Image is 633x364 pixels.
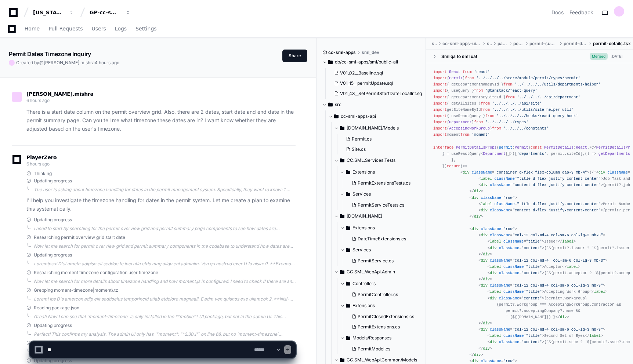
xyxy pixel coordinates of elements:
[352,225,375,231] span: Extensions
[433,126,447,131] span: import
[499,296,519,301] span: className
[478,176,603,181] span: < = >
[488,246,544,250] span: < = >
[346,301,350,310] svg: Directory
[558,239,576,244] span: </ >
[34,305,79,311] span: Reading package.json
[472,227,478,231] span: div
[488,239,544,244] span: < = >
[340,222,426,234] button: Extensions
[334,122,426,134] button: [DOMAIN_NAME]/Models
[433,95,447,99] span: import
[513,183,601,187] span: "content d-flex justify-content-center"
[334,112,339,121] svg: Directory
[490,296,496,301] span: div
[497,114,578,118] span: '../../../../hooks/react-query-hook'
[498,41,507,47] span: pages
[26,98,50,103] span: 6 hours ago
[433,70,447,74] span: import
[26,108,296,133] p: There is a start date column on the permit overview grid. Also, there are 2 dates, start date and...
[115,26,127,31] span: Logs
[560,315,567,319] span: div
[567,152,580,156] span: siteId
[340,124,344,132] svg: Directory
[470,196,517,200] span: < = >
[349,178,422,188] button: PermitExtensionsTests.cs
[488,296,544,301] span: < = >
[48,21,83,37] a: Pull Requests
[556,315,569,319] span: </ >
[585,152,596,156] span: () =>
[481,283,487,288] span: div
[481,101,490,106] span: from
[529,41,558,47] span: permit-summary
[465,76,474,80] span: from
[492,101,542,106] span: '../../../../api/site'
[470,227,517,231] span: < = >
[335,102,341,108] span: src
[433,120,447,124] span: import
[544,145,574,150] span: PermitDetails
[490,208,510,212] span: className
[490,327,510,332] span: className
[478,233,605,237] span: < = >
[499,246,519,250] span: className
[352,136,372,142] span: Permit.cs
[34,252,72,258] span: Updating progress
[562,239,574,244] span: label
[92,26,106,31] span: Users
[433,88,447,93] span: import
[331,78,422,88] button: V01_15__permitUpdate.sql
[334,210,426,222] button: [DOMAIN_NAME]
[478,321,492,325] span: </ >
[433,145,453,150] span: interface
[503,265,524,269] span: className
[483,277,490,281] span: div
[358,258,394,264] span: PermitService.cs
[341,113,376,119] span: cc-sml-apps-api
[488,265,544,269] span: < = >
[490,265,501,269] span: label
[485,120,528,124] span: '../../../../types'
[343,134,422,144] button: Permit.cs
[478,202,603,206] span: < = >
[521,296,542,301] span: "content"
[95,60,119,65] span: 4 hours ago
[515,145,528,150] span: Permit
[48,26,83,31] span: Pull Requests
[340,91,423,97] span: V01_43__SetPermitStartDateLocalInt.sql
[340,70,383,76] span: V01_02__Baseline.sql
[352,169,375,175] span: Extensions
[328,50,356,55] span: cc-sml-apps
[472,196,478,200] span: div
[34,171,52,176] span: Thinking
[433,76,447,80] span: import
[346,168,350,176] svg: Directory
[352,247,371,253] span: Services
[513,233,603,237] span: "col-12 col-md-4 col-sm-6 col-lg-3 mb-3"
[481,202,492,206] span: label
[494,170,587,175] span: "container d-flex flex-column gap-3 mb-4"
[513,283,603,288] span: "col-12 col-md-4 col-sm-6 col-lg-3 mb-3"
[347,125,399,131] span: [DOMAIN_NAME]/Models
[569,9,593,16] button: Feedback
[503,239,524,244] span: className
[513,41,524,47] span: permit
[433,114,447,118] span: import
[492,126,501,131] span: from
[598,170,605,175] span: div
[485,114,495,118] span: from
[490,290,501,294] span: label
[34,314,296,320] div: Great! Now I can see that `moment-timezone` is only installed in the **mobile** UI package, but n...
[447,164,460,168] span: return
[16,60,119,66] span: Created by
[576,145,587,150] span: React
[474,214,481,219] span: div
[362,50,379,55] span: sml_dev
[481,183,487,187] span: div
[39,60,44,65] span: @
[346,190,350,199] svg: Directory
[322,99,420,110] button: src
[503,196,515,200] span: "row"
[449,120,472,124] span: Department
